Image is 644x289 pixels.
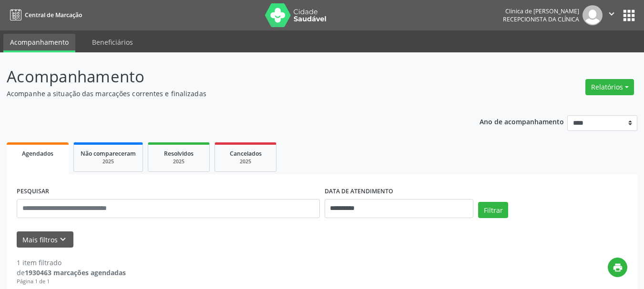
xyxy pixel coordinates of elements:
button: Relatórios [585,79,634,95]
span: Recepcionista da clínica [503,15,579,23]
button: Mais filtroskeyboard_arrow_down [17,231,73,248]
i:  [606,9,617,19]
span: Não compareceram [81,149,136,158]
div: 2025 [222,158,269,165]
div: 1 item filtrado [17,258,126,268]
a: Acompanhamento [3,34,75,52]
strong: 1930463 marcações agendadas [25,268,126,277]
img: img [583,5,603,25]
label: DATA DE ATENDIMENTO [325,184,393,199]
p: Acompanhe a situação das marcações correntes e finalizadas [7,89,448,99]
div: de [17,268,126,278]
p: Acompanhamento [7,65,448,89]
a: Central de Marcação [7,7,82,23]
button:  [603,5,621,25]
div: 2025 [155,158,203,165]
div: Página 1 de 1 [17,278,126,286]
span: Cancelados [230,149,262,158]
button: apps [621,7,637,24]
span: Agendados [22,149,53,158]
button: Filtrar [478,202,508,218]
span: Resolvidos [164,149,194,158]
i: print [613,262,623,273]
i: keyboard_arrow_down [58,234,68,245]
button: print [608,258,627,277]
label: PESQUISAR [17,184,49,199]
div: 2025 [81,158,136,165]
span: Central de Marcação [25,11,82,19]
div: Clinica de [PERSON_NAME] [503,7,579,15]
p: Ano de acompanhamento [480,115,564,127]
a: Beneficiários [85,34,140,50]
